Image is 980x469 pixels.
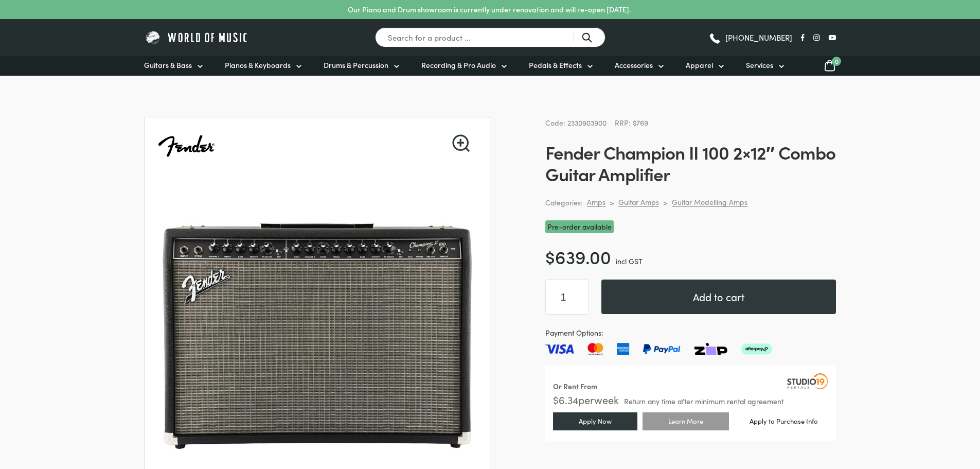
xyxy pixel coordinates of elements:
[787,373,828,389] img: Studio19 Rentals
[348,4,631,15] p: Our Piano and Drum showroom is currently under renovation and will re-open [DATE].
[545,220,614,233] span: Pre-order available
[553,380,597,392] div: Or Rent From
[725,33,792,41] span: [PHONE_NUMBER]
[578,392,619,407] span: per week
[663,198,668,207] div: >
[746,60,773,71] span: Services
[324,60,388,71] span: Drums & Percussion
[553,412,637,430] a: Apply Now
[734,413,833,429] a: Apply to Purchase Info
[615,117,648,128] span: RRP: $769
[144,60,192,71] span: Guitars & Bass
[610,198,614,207] div: >
[545,343,772,355] img: Pay with Master card, Visa, American Express and Paypal
[624,397,783,405] span: Return any time after minimum rental agreement
[643,412,729,430] a: Learn More
[672,197,747,207] a: Guitar Modelling Amps
[553,392,578,407] span: $ 6.34
[934,423,980,469] iframe: Chat with our support team
[421,60,496,71] span: Recording & Pro Audio
[452,134,470,152] a: View full-screen image gallery
[144,29,250,45] img: World of Music
[587,197,605,207] a: Amps
[225,60,291,71] span: Pianos & Keyboards
[545,197,583,209] span: Categories:
[545,327,836,339] span: Payment Options:
[545,117,607,128] span: Code: 2330903900
[545,280,589,315] input: Product quantity
[615,60,653,71] span: Accessories
[618,197,659,207] a: Guitar Amps
[545,141,836,184] h1: Fender Champion II 100 2×12″ Combo Guitar Amplifier
[601,280,836,314] button: Add to cart
[686,60,713,71] span: Apparel
[832,57,841,66] span: 0
[616,256,643,266] span: incl GST
[157,117,216,176] img: Fender
[545,244,611,269] bdi: 639.00
[708,30,792,45] a: [PHONE_NUMBER]
[529,60,582,71] span: Pedals & Effects
[375,27,605,47] input: Search for a product ...
[545,244,555,269] span: $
